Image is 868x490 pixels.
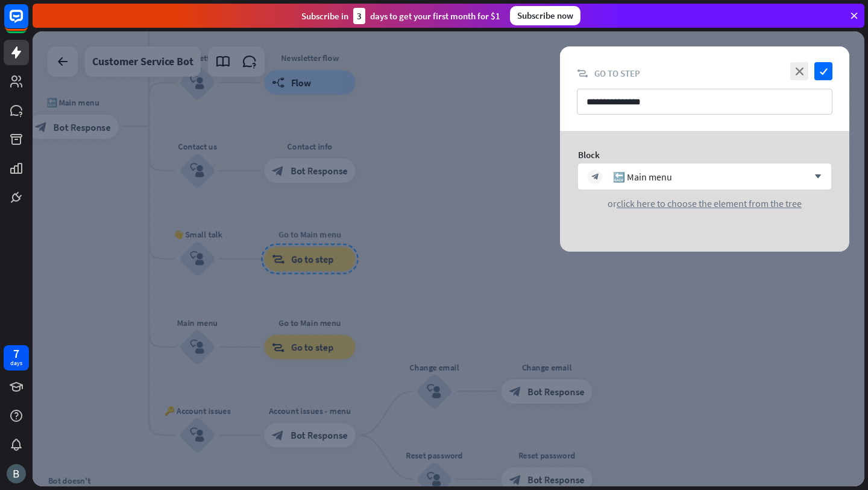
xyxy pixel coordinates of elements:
div: Subscribe in days to get your first month for $1 [301,8,500,24]
div: 7 [13,348,19,359]
div: or [578,197,831,209]
div: 🔙 Main menu [613,171,672,183]
div: Subscribe now [510,6,580,25]
i: block_bot_response [591,173,599,180]
span: Go to step [594,68,640,79]
a: 7 days [4,345,29,371]
div: Block [578,149,831,161]
button: Open LiveChat chat widget [10,5,46,41]
i: block_goto [577,68,588,79]
i: check [814,62,832,80]
i: arrow_down [808,173,822,180]
span: click here to choose the element from the tree [617,197,802,209]
i: close [790,62,808,80]
div: 3 [353,8,365,24]
div: days [10,359,22,367]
